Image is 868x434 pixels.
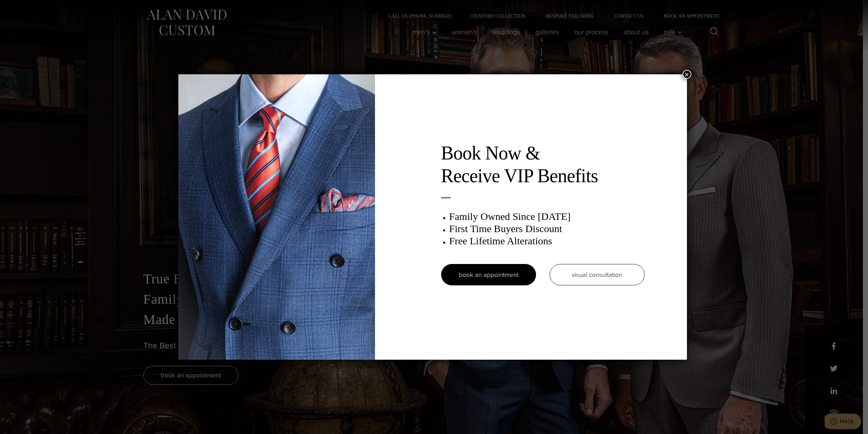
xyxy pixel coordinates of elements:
button: Close [683,70,691,79]
h3: Family Owned Since [DATE] [449,210,645,223]
a: book an appointment [441,264,536,285]
h3: Free Lifetime Alterations [449,235,645,247]
span: Help [15,5,29,11]
h3: First Time Buyers Discount [449,223,645,235]
a: visual consultation [550,264,645,285]
h2: Book Now & Receive VIP Benefits [441,142,645,187]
